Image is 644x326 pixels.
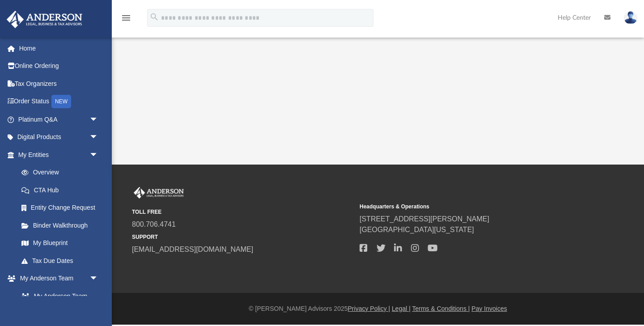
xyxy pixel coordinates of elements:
[4,11,85,28] img: Anderson Advisors Platinum Portal
[13,234,107,252] a: My Blueprint
[89,110,107,129] span: arrow_drop_down
[6,146,112,164] a: My Entitiesarrow_drop_down
[132,233,353,241] small: SUPPORT
[392,305,411,312] a: Legal |
[13,216,112,234] a: Binder Walkthrough
[51,95,71,108] div: NEW
[360,215,489,223] a: [STREET_ADDRESS][PERSON_NAME]
[471,305,507,312] a: Pay Invoices
[121,13,131,23] i: menu
[13,164,112,182] a: Overview
[132,187,186,199] img: Anderson Advisors Platinum Portal
[6,39,112,57] a: Home
[13,181,112,199] a: CTA Hub
[132,208,353,216] small: TOLL FREE
[6,75,112,93] a: Tax Organizers
[13,252,112,270] a: Tax Due Dates
[112,304,644,313] div: © [PERSON_NAME] Advisors 2025
[132,246,253,253] a: [EMAIL_ADDRESS][DOMAIN_NAME]
[348,305,390,312] a: Privacy Policy |
[89,128,107,147] span: arrow_drop_down
[13,199,112,217] a: Entity Change Request
[89,146,107,164] span: arrow_drop_down
[6,93,112,111] a: Order StatusNEW
[6,110,112,128] a: Platinum Q&Aarrow_drop_down
[412,305,470,312] a: Terms & Conditions |
[6,128,112,146] a: Digital Productsarrow_drop_down
[121,17,131,23] a: menu
[360,203,581,211] small: Headquarters & Operations
[132,220,176,228] a: 800.706.4741
[624,11,637,24] img: User Pic
[360,226,474,233] a: [GEOGRAPHIC_DATA][US_STATE]
[13,287,103,305] a: My Anderson Team
[6,270,107,288] a: My Anderson Teamarrow_drop_down
[89,270,107,288] span: arrow_drop_down
[149,12,159,22] i: search
[6,57,112,75] a: Online Ordering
